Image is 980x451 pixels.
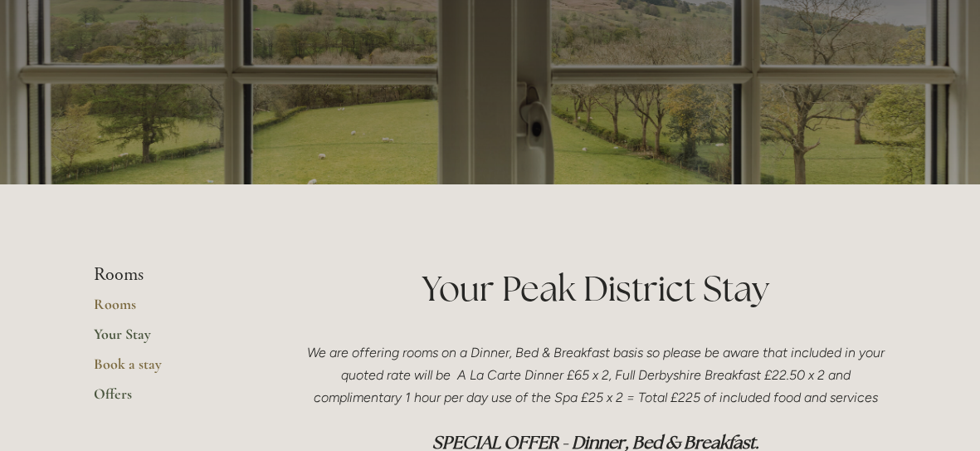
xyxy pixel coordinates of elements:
[305,264,887,313] h1: Your Peak District Stay
[94,385,252,414] a: Offers
[307,345,888,405] em: We are offering rooms on a Dinner, Bed & Breakfast basis so please be aware that included in your...
[94,325,252,355] a: Your Stay
[94,264,252,286] li: Rooms
[94,355,252,385] a: Book a stay
[94,295,252,325] a: Rooms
